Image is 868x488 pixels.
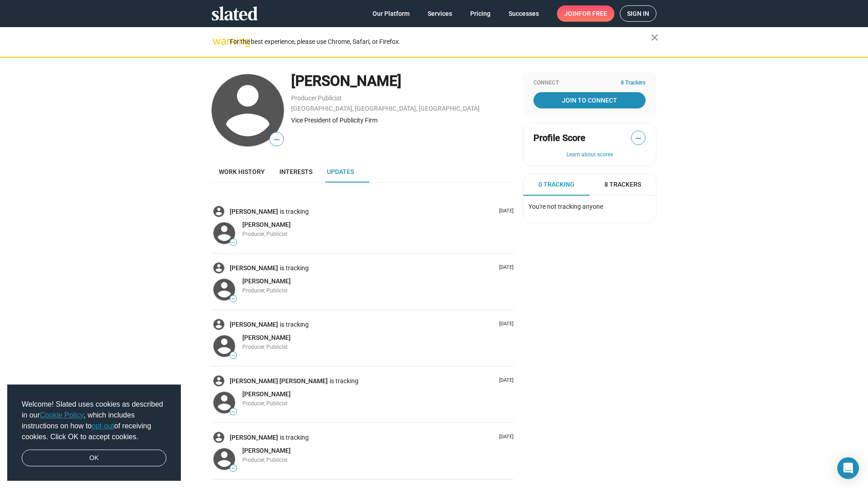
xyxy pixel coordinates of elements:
[219,168,265,175] span: Work history
[242,277,291,286] a: [PERSON_NAME]
[649,32,660,43] mat-icon: close
[627,6,649,21] span: Sign in
[538,180,575,189] span: 0 Tracking
[365,5,417,22] a: Our Platform
[279,168,312,175] span: Interests
[242,221,291,228] span: [PERSON_NAME]
[230,466,236,471] span: —
[242,447,291,454] span: [PERSON_NAME]
[270,134,283,145] span: —
[291,94,317,102] a: Producer
[230,240,236,245] span: —
[212,36,223,47] mat-icon: warning
[242,334,291,341] span: [PERSON_NAME]
[291,116,514,125] div: Vice President of Publicity Firm
[242,221,291,229] a: [PERSON_NAME]
[495,264,514,271] p: [DATE]
[230,36,651,48] div: For the best experience, please use Chrome, Safari, or Firefox.
[40,411,84,419] a: Cookie Policy
[318,94,342,102] a: Publicist
[509,5,539,22] span: Successes
[280,433,311,442] span: is tracking
[533,80,646,87] div: Connect
[242,390,291,399] a: [PERSON_NAME]
[22,450,166,467] a: dismiss cookie message
[92,422,114,430] a: opt-out
[7,385,181,481] div: cookieconsent
[320,161,361,183] a: Updates
[428,5,452,22] span: Services
[495,377,514,384] p: [DATE]
[230,409,236,414] span: —
[272,161,320,183] a: Interests
[242,446,291,455] a: [PERSON_NAME]
[242,277,291,285] span: [PERSON_NAME]
[291,105,480,112] a: [GEOGRAPHIC_DATA], [GEOGRAPHIC_DATA], [GEOGRAPHIC_DATA]
[837,457,859,479] div: Open Intercom Messenger
[291,71,514,91] div: [PERSON_NAME]
[621,80,646,87] span: 8 Trackers
[230,296,236,301] span: —
[557,5,614,22] a: Joinfor free
[620,5,656,22] a: Sign in
[495,208,514,215] p: [DATE]
[373,5,410,22] span: Our Platform
[420,5,459,22] a: Services
[604,180,641,189] span: 8 Trackers
[501,5,546,22] a: Successes
[470,5,491,22] span: Pricing
[533,151,646,159] button: Learn about scores
[230,207,280,216] a: [PERSON_NAME]
[535,92,644,108] span: Join To Connect
[280,320,311,329] span: is tracking
[242,344,288,350] span: Producer, Publicist
[230,320,280,329] a: [PERSON_NAME]
[564,5,607,22] span: Join
[242,231,288,237] span: Producer, Publicist
[317,96,318,101] span: ,
[230,433,280,442] a: [PERSON_NAME]
[242,390,291,398] span: [PERSON_NAME]
[280,264,311,272] span: is tracking
[242,400,288,407] span: Producer, Publicist
[330,377,360,385] span: is tracking
[579,5,607,22] span: for free
[22,399,166,442] span: Welcome! Slated uses cookies as described in our , which includes instructions on how to of recei...
[533,92,646,108] a: Join To Connect
[242,333,291,342] a: [PERSON_NAME]
[463,5,498,22] a: Pricing
[230,353,236,358] span: —
[242,457,288,463] span: Producer, Publicist
[327,168,354,175] span: Updates
[242,287,288,294] span: Producer, Publicist
[528,203,603,210] span: You're not tracking anyone
[533,132,585,144] span: Profile Score
[212,161,272,183] a: Work history
[632,132,645,144] span: —
[230,264,280,272] a: [PERSON_NAME]
[280,207,311,216] span: is tracking
[495,434,514,441] p: [DATE]
[230,377,330,385] a: [PERSON_NAME] [PERSON_NAME]
[495,321,514,328] p: [DATE]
